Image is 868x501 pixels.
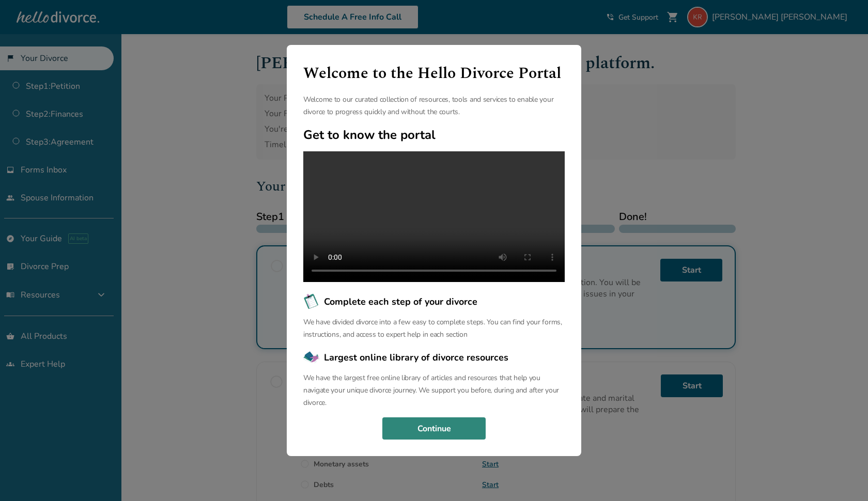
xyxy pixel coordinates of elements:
[303,127,565,143] h2: Get to know the portal
[303,349,320,366] img: Largest online library of divorce resources
[324,295,477,308] span: Complete each step of your divorce
[303,61,565,85] h1: Welcome to the Hello Divorce Portal
[382,417,486,440] button: Continue
[303,372,565,409] p: We have the largest free online library of articles and resources that help you navigate your uni...
[324,351,508,364] span: Largest online library of divorce resources
[816,451,868,501] iframe: Chat Widget
[303,93,565,118] p: Welcome to our curated collection of resources, tools and services to enable your divorce to prog...
[303,316,565,341] p: We have divided divorce into a few easy to complete steps. You can find your forms, instructions,...
[303,293,320,310] img: Complete each step of your divorce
